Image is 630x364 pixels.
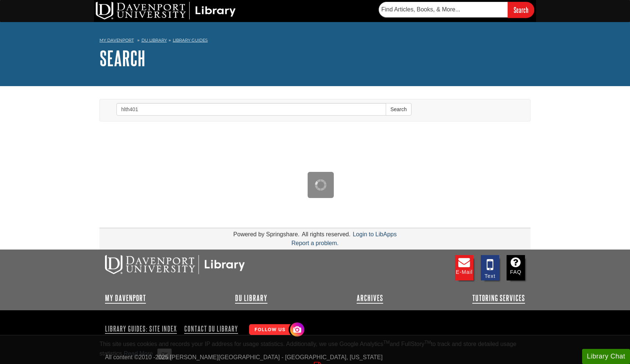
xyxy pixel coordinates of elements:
a: Read More [124,350,153,357]
a: E-mail [455,255,473,280]
img: Follow Us! Instagram [245,319,306,340]
a: Text [481,255,499,280]
img: Working... [315,179,326,191]
button: Library Chat [582,349,630,364]
form: Searches DU Library's articles, books, and more [379,2,534,18]
input: Search [508,2,534,18]
div: This site uses cookies and records your IP address for usage statistics. Additionally, we use Goo... [99,340,531,360]
img: DU Library [96,2,236,20]
a: My Davenport [105,294,146,303]
button: Close [157,349,172,360]
input: Find Articles, Books, & More... [379,2,508,17]
h1: Search [99,47,531,69]
a: Tutoring Services [472,294,525,303]
a: DU Library [141,38,167,43]
div: Powered by Springshare. [232,231,301,237]
a: DU Library [235,294,267,303]
a: My Davenport [99,37,134,43]
a: Contact DU Library [181,322,241,335]
a: Report a problem. [291,240,339,246]
input: Enter Search Words [116,103,386,116]
sup: TM [424,340,431,345]
div: All rights reserved. [301,231,352,237]
button: Search [386,103,412,116]
a: Login to LibApps [353,231,396,237]
img: DU Libraries [105,255,245,274]
a: Library Guides: Site Index [105,322,180,335]
nav: breadcrumb [99,35,531,47]
sup: TM [383,340,389,345]
a: FAQ [507,255,525,280]
a: Library Guides [173,38,208,43]
a: Archives [357,294,383,303]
